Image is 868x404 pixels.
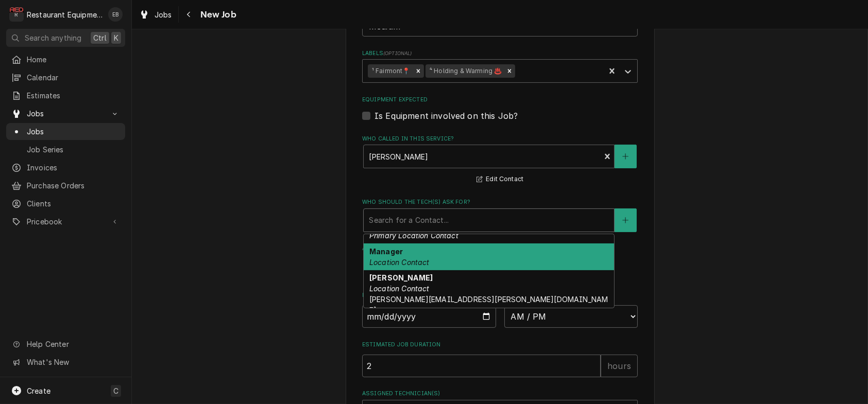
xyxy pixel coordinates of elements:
[27,162,120,173] span: Invoices
[369,258,430,267] em: Location Contact
[504,305,638,328] select: Time Select
[362,244,638,278] div: Attachments
[27,9,103,20] div: Restaurant Equipment Diagnostics
[368,64,413,78] div: ¹ Fairmont📍
[362,135,638,143] label: Who called in this service?
[6,105,125,122] a: Go to Jobs
[362,49,638,83] div: Labels
[601,355,638,377] div: hours
[25,32,81,43] span: Search anything
[27,72,120,83] span: Calendar
[108,7,123,22] div: EB
[6,195,125,212] a: Clients
[369,247,403,256] strong: Manager
[362,341,638,377] div: Estimated Job Duration
[615,208,636,232] button: Create New Contact
[155,9,172,20] span: Jobs
[6,141,125,158] a: Job Series
[362,198,638,206] label: Who should the tech(s) ask for?
[6,213,125,230] a: Go to Pricebook
[6,29,125,47] button: Search anythingCtrlK
[362,244,638,253] label: Attachments
[383,50,412,56] span: ( optional )
[27,216,105,227] span: Pricebook
[6,354,125,371] a: Go to What's New
[504,64,515,78] div: Remove ⁴ Holding & Warming ♨️
[6,69,125,86] a: Calendar
[6,336,125,353] a: Go to Help Center
[93,32,107,43] span: Ctrl
[27,108,105,119] span: Jobs
[362,291,638,300] label: Estimated Arrival Time
[475,173,525,186] button: Edit Contact
[413,64,424,78] div: Remove ¹ Fairmont📍
[622,153,628,160] svg: Create New Contact
[108,7,123,22] div: Emily Bird's Avatar
[113,385,118,396] span: C
[6,51,125,68] a: Home
[27,357,119,367] span: What's New
[369,295,608,314] span: [PERSON_NAME][EMAIL_ADDRESS][PERSON_NAME][DOMAIN_NAME]
[369,273,433,282] strong: [PERSON_NAME]
[6,177,125,194] a: Purchase Orders
[369,284,430,293] em: Location Contact
[181,6,197,23] button: Navigate back
[362,291,638,328] div: Estimated Arrival Time
[197,8,236,22] span: New Job
[362,341,638,349] label: Estimated Job Duration
[135,6,176,23] a: Jobs
[114,32,118,43] span: K
[362,390,638,398] label: Assigned Technician(s)
[362,96,638,104] label: Equipment Expected
[27,387,50,395] span: Create
[362,135,638,186] div: Who called in this service?
[27,90,120,101] span: Estimates
[27,180,120,191] span: Purchase Orders
[6,87,125,104] a: Estimates
[27,54,120,65] span: Home
[6,159,125,176] a: Invoices
[9,7,24,22] div: Restaurant Equipment Diagnostics's Avatar
[6,123,125,140] a: Jobs
[622,217,628,224] svg: Create New Contact
[362,305,496,328] input: Date
[426,64,504,78] div: ⁴ Holding & Warming ♨️
[615,145,636,168] button: Create New Contact
[27,126,120,137] span: Jobs
[27,198,120,209] span: Clients
[27,144,120,155] span: Job Series
[362,96,638,122] div: Equipment Expected
[9,7,24,22] div: R
[27,339,119,349] span: Help Center
[362,49,638,58] label: Labels
[362,198,638,232] div: Who should the tech(s) ask for?
[369,231,458,240] em: Primary Location Contact
[375,110,518,122] label: Is Equipment involved on this Job?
